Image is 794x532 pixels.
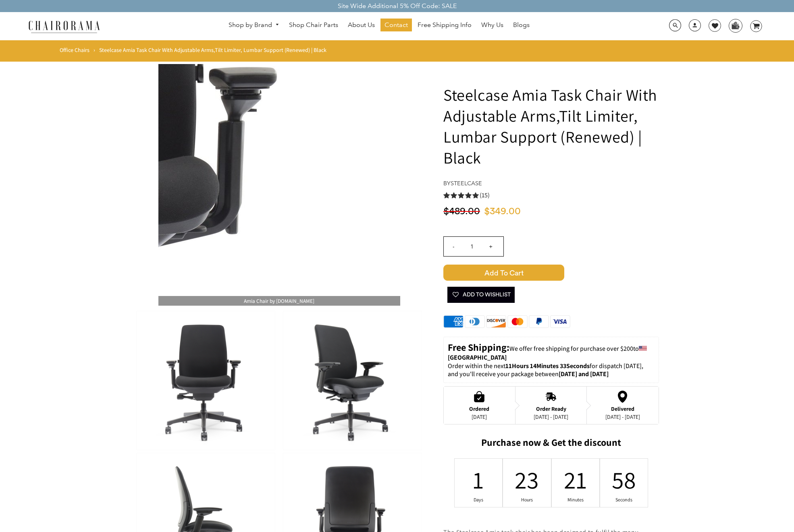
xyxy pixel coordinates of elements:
nav: DesktopNavigation [139,19,619,33]
h2: Purchase now & Get the discount [443,437,659,452]
span: Steelcase Amia Task Chair With Adjustable Arms,Tilt Limiter, Lumbar Support (Renewed) | Black [99,46,326,54]
div: 58 [619,464,629,495]
span: Blogs [513,21,530,29]
a: About Us [344,19,379,31]
button: Add to Cart [443,265,659,281]
a: Amia Chair by chairorama.comAmia Chair by [DOMAIN_NAME] [158,180,400,188]
span: Add to Cart [443,265,564,281]
a: Office Chairs [60,46,89,54]
img: Renewed Amia Chair chairorama.com [283,311,422,450]
a: Why Us [477,19,507,31]
span: Add To Wishlist [451,287,511,303]
div: Days [473,497,484,503]
span: (15) [480,191,490,200]
div: Delivered [605,406,640,412]
strong: [GEOGRAPHIC_DATA] [448,353,507,362]
img: chairorama [24,19,104,33]
div: Minutes [570,497,581,503]
span: $489.00 [443,207,480,216]
img: Amia Chair by chairorama.com [137,311,275,450]
a: Shop Chair Parts [285,19,342,31]
span: $349.00 [484,207,521,216]
div: Ordered [469,406,489,412]
span: Free Shipping Info [418,21,472,29]
span: › [94,46,95,54]
div: Hours [522,497,532,503]
span: Shop Chair Parts [289,21,338,29]
div: 21 [570,464,581,495]
span: Contact [385,21,408,29]
div: Order Ready [534,406,568,412]
div: [DATE] [469,414,489,420]
p: Order within the next for dispatch [DATE], and you'll receive your package between [448,362,655,379]
div: 1 [473,464,484,495]
span: 11Hours 14Minutes 33Seconds [505,362,590,370]
h4: by [443,180,659,187]
a: Blogs [509,19,534,31]
iframe: Tidio Chat [684,480,790,518]
a: Steelcase [451,180,482,187]
strong: Free Shipping: [448,341,509,354]
span: Why Us [481,21,503,29]
h1: Steelcase Amia Task Chair With Adjustable Arms,Tilt Limiter, Lumbar Support (Renewed) | Black [443,84,659,168]
div: Seconds [619,497,629,503]
a: Free Shipping Info [414,19,476,31]
span: We offer free shipping for purchase over $200 [509,344,633,353]
strong: [DATE] and [DATE] [559,370,609,378]
a: 5.0 rating (15 votes) [443,191,659,199]
img: WhatsApp_Image_2024-07-12_at_16.23.01.webp [729,19,742,31]
span: About Us [348,21,375,29]
input: + [481,237,500,256]
input: - [444,237,463,256]
a: Contact [380,19,412,31]
div: [DATE] - [DATE] [534,414,568,420]
div: [DATE] - [DATE] [605,414,640,420]
a: Shop by Brand [224,19,283,31]
button: Add To Wishlist [447,287,515,303]
div: 23 [522,464,532,495]
p: to [448,341,655,362]
nav: breadcrumbs [60,46,329,58]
